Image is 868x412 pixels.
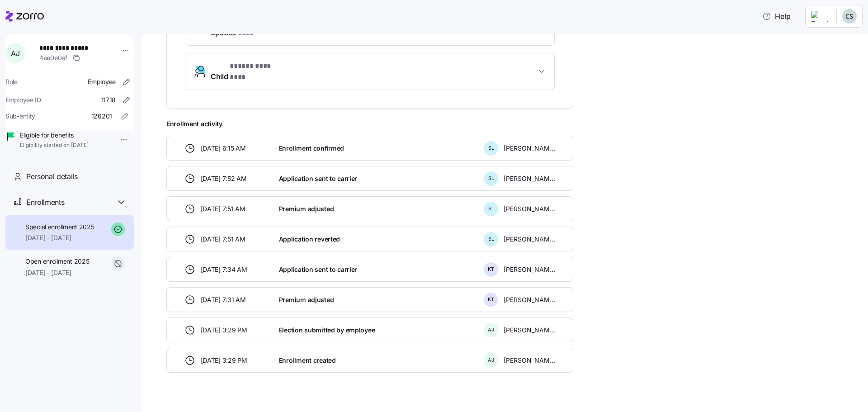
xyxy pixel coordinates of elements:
[504,265,555,274] span: [PERSON_NAME]
[201,174,247,183] span: [DATE] 7:52 AM
[279,144,344,153] span: Enrollment confirmed
[842,9,857,24] img: 2df6d97b4bcaa7f1b4a2ee07b0c0b24b
[201,204,245,213] span: [DATE] 7:51 AM
[279,356,336,365] span: Enrollment created
[88,77,116,86] span: Employee
[762,11,791,22] span: Help
[279,235,340,244] span: Application reverted
[488,267,494,272] span: K T
[504,356,555,365] span: [PERSON_NAME]
[20,131,89,140] span: Eligible for benefits
[488,297,494,302] span: K T
[201,144,246,153] span: [DATE] 6:15 AM
[211,61,284,82] span: Child
[279,265,357,274] span: Application sent to carrier
[504,326,555,335] span: [PERSON_NAME]
[488,206,494,211] span: S L
[25,268,89,277] span: [DATE] - [DATE]
[504,174,555,183] span: [PERSON_NAME]
[488,146,494,151] span: S L
[201,295,246,304] span: [DATE] 7:31 AM
[811,11,829,22] img: Employer logo
[488,327,494,332] span: A J
[504,144,555,153] span: [PERSON_NAME]
[504,235,555,244] span: [PERSON_NAME]
[25,233,94,242] span: [DATE] - [DATE]
[504,295,555,304] span: [PERSON_NAME]
[100,95,116,104] span: 11718
[25,257,89,266] span: Open enrollment 2025
[25,223,94,232] span: Special enrollment 2025
[488,176,494,181] span: S L
[488,358,494,363] span: A J
[5,95,41,104] span: Employee ID
[11,50,19,57] span: A J
[279,204,334,213] span: Premium adjusted
[201,356,247,365] span: [DATE] 3:29 PM
[201,265,247,274] span: [DATE] 7:34 AM
[91,112,112,121] span: 126201
[39,53,67,62] span: 4ee0e0ef
[279,295,334,304] span: Premium adjusted
[26,197,64,208] span: Enrollments
[201,235,245,244] span: [DATE] 7:51 AM
[201,326,247,335] span: [DATE] 3:29 PM
[488,237,494,242] span: S L
[5,77,18,86] span: Role
[20,142,89,149] span: Eligibility started on [DATE]
[5,112,35,121] span: Sub-entity
[26,171,78,182] span: Personal details
[755,7,798,25] button: Help
[279,326,375,335] span: Election submitted by employee
[166,119,573,128] span: Enrollment activity
[279,174,357,183] span: Application sent to carrier
[504,204,555,213] span: [PERSON_NAME]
